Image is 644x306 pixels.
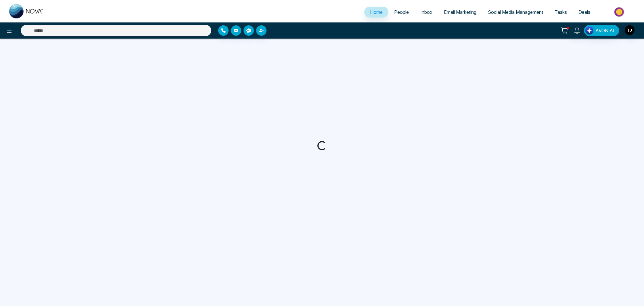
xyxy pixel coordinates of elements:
[584,25,619,36] button: AVON AI
[9,4,44,18] img: Nova CRM Logo
[595,27,614,34] span: AVON AI
[488,9,543,15] span: Social Media Management
[444,9,476,15] span: Email Marketing
[438,7,482,18] a: Email Marketing
[555,9,567,15] span: Tasks
[415,7,438,18] a: Inbox
[482,7,549,18] a: Social Media Management
[388,7,415,18] a: People
[573,7,596,18] a: Deals
[394,9,409,15] span: People
[599,5,641,18] img: Market-place.gif
[364,7,388,18] a: Home
[625,25,635,35] img: User Avatar
[370,9,383,15] span: Home
[549,7,573,18] a: Tasks
[420,9,432,15] span: Inbox
[585,26,593,35] img: Lead Flow
[578,9,590,15] span: Deals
